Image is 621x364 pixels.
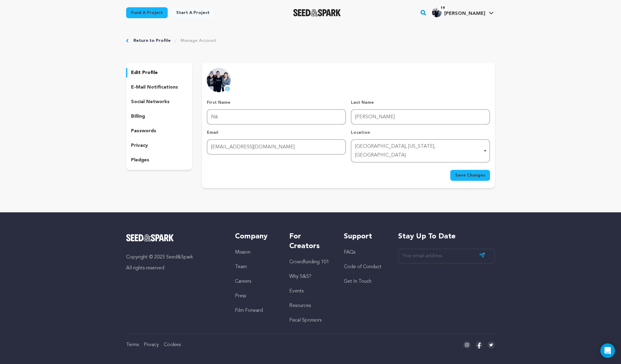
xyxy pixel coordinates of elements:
button: privacy [126,141,192,150]
input: Email [207,139,346,155]
a: Team [235,265,247,269]
div: Breadcrumb [126,38,495,44]
p: privacy [131,142,148,149]
p: social networks [131,98,170,106]
p: All rights reserved [126,265,223,272]
button: Save Changes [450,170,490,181]
input: Your email address [398,249,495,264]
img: Seed&Spark Logo [126,234,174,241]
a: Manage Account [180,38,217,44]
a: Events [289,289,304,294]
a: Privacy [144,342,159,347]
a: Fiscal Sponsors [289,318,321,323]
a: Film Forward [235,308,263,313]
a: Seed&Spark Homepage [126,234,223,241]
p: Email [207,130,346,136]
a: Why S&S? [289,274,311,279]
a: FAQs [344,250,355,255]
div: [GEOGRAPHIC_DATA], [US_STATE], [GEOGRAPHIC_DATA] [355,142,482,160]
a: Mission [235,250,250,255]
a: Nik C.'s Profile [431,6,495,17]
button: social networks [126,97,192,107]
a: Resources [289,303,311,308]
img: Seed&Spark Logo Dark Mode [293,9,341,16]
span: Nik C.'s Profile [431,6,495,19]
p: Copyright © 2025 Seed&Spark [126,254,223,261]
a: Return to Profile [133,38,171,44]
p: First Name [207,99,346,106]
button: pledges [126,155,192,165]
p: Last Name [351,99,490,106]
a: Cookies [164,342,181,347]
h5: For Creators [289,232,331,251]
p: e-mail notifications [131,84,178,91]
p: passwords [131,127,156,135]
a: Get In Touch [344,279,371,284]
span: [PERSON_NAME] [444,11,485,16]
p: edit profile [131,69,158,76]
input: First Name [207,109,346,125]
p: Location [351,130,490,136]
a: Seed&Spark Homepage [293,9,341,16]
button: e-mail notifications [126,83,192,92]
h5: Support [344,232,386,241]
a: Crowdfunding 101 [289,260,329,265]
span: 19 [438,5,447,11]
div: Open Intercom Messenger [600,343,615,358]
a: Fund a project [126,7,168,18]
input: Last Name [351,109,490,125]
a: Terms [126,342,139,347]
h5: Stay up to date [398,232,495,241]
a: Start a project [171,7,214,18]
div: Nik C.'s Profile [432,8,485,17]
button: billing [126,112,192,121]
h5: Company [235,232,277,241]
p: billing [131,113,145,120]
a: Press [235,294,246,298]
button: passwords [126,126,192,136]
p: pledges [131,157,149,164]
button: edit profile [126,68,192,78]
a: Code of Conduct [344,265,381,269]
span: Save Changes [455,172,485,178]
a: Careers [235,279,251,284]
img: Mo%2C%20me%20and%20Bea.jpg [432,8,442,17]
